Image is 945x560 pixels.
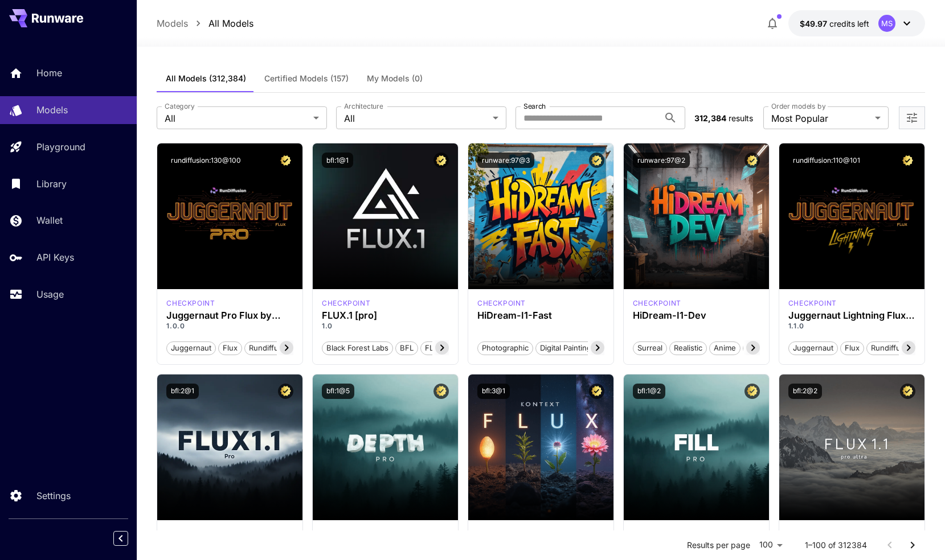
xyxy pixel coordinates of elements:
span: Realistic [670,343,706,354]
button: Certified Model – Vetted for best performance and includes a commercial license. [900,153,915,168]
button: rundiffusion:110@101 [788,153,865,168]
span: FLUX.1 [pro] [421,343,473,354]
button: bfl:3@1 [477,384,510,399]
button: Open more filters [905,111,919,125]
p: checkpoint [633,298,681,308]
p: checkpoint [477,529,526,540]
span: All Models (312,384) [166,73,246,84]
div: Collapse sidebar [122,528,137,549]
span: $49.97 [800,19,829,28]
p: Library [36,177,67,191]
p: Settings [36,489,71,503]
span: juggernaut [167,343,215,354]
p: checkpoint [477,298,526,308]
button: Certified Model – Vetted for best performance and includes a commercial license. [278,384,293,399]
nav: breadcrumb [157,17,253,30]
span: All [165,112,309,125]
button: Go to next page [901,534,924,557]
button: bfl:2@1 [166,384,199,399]
p: Results per page [687,540,750,551]
button: flux [218,340,242,355]
div: FLUX.1 D [788,298,837,308]
button: Certified Model – Vetted for best performance and includes a commercial license. [278,153,293,168]
a: All Models [208,17,253,30]
span: Certified Models (157) [264,73,349,84]
button: Realistic [669,340,707,355]
button: Digital Painting [535,340,596,355]
span: juggernaut [789,343,837,354]
div: MS [878,15,895,32]
button: bfl:1@2 [633,384,665,399]
span: flux [841,343,864,354]
span: All [344,112,488,125]
button: Photographic [477,340,533,355]
p: checkpoint [788,529,837,540]
div: fluxpro [166,529,215,540]
p: 1.1.0 [788,321,915,331]
div: fluxultra [788,529,837,540]
div: HiDream Dev [633,298,681,308]
p: checkpoint [166,298,215,308]
button: Certified Model – Vetted for best performance and includes a commercial license. [744,153,760,168]
h3: HiDream-I1-Dev [633,310,760,321]
h3: Juggernaut Pro Flux by RunDiffusion [166,310,293,321]
button: Certified Model – Vetted for best performance and includes a commercial license. [589,153,604,168]
button: Certified Model – Vetted for best performance and includes a commercial license. [433,384,449,399]
button: juggernaut [166,340,216,355]
button: juggernaut [788,340,838,355]
div: fluxpro [322,529,370,540]
button: runware:97@2 [633,153,690,168]
span: results [729,113,753,123]
p: Usage [36,287,64,301]
button: bfl:2@2 [788,384,822,399]
p: Playground [36,140,85,154]
a: Models [157,17,188,30]
span: BFL [396,343,418,354]
button: runware:97@3 [477,153,534,168]
span: Surreal [633,343,666,354]
button: flux [840,340,864,355]
span: Most Popular [771,112,870,125]
div: HiDream Fast [477,298,526,308]
h3: FLUX.1 [pro] [322,310,449,321]
label: Category [165,101,195,111]
h3: Juggernaut Lightning Flux by RunDiffusion [788,310,915,321]
button: Collapse sidebar [113,531,128,546]
label: Order models by [771,101,825,111]
button: Certified Model – Vetted for best performance and includes a commercial license. [589,384,604,399]
button: Certified Model – Vetted for best performance and includes a commercial license. [744,384,760,399]
p: 1.0.0 [166,321,293,331]
button: Certified Model – Vetted for best performance and includes a commercial license. [433,153,449,168]
span: 312,384 [694,113,726,123]
span: Black Forest Labs [322,343,392,354]
h3: HiDream-I1-Fast [477,310,604,321]
span: Digital Painting [536,343,595,354]
button: rundiffusion:130@100 [166,153,246,168]
p: API Keys [36,250,74,264]
span: My Models (0) [367,73,423,84]
button: BFL [395,340,418,355]
label: Architecture [344,101,383,111]
button: Anime [709,340,741,355]
div: FLUX.1 D [166,298,215,308]
p: Wallet [36,213,63,227]
p: checkpoint [166,529,215,540]
span: Anime [710,343,740,354]
button: rundiffusion [866,340,920,355]
p: checkpoint [322,529,370,540]
span: rundiffusion [867,343,919,354]
button: Surreal [633,340,667,355]
button: bfl:1@5 [322,384,354,399]
div: fluxpro [322,298,370,308]
button: bfl:1@1 [322,153,353,168]
span: flux [219,343,242,354]
div: 100 [755,537,787,553]
p: checkpoint [322,298,370,308]
button: Certified Model – Vetted for best performance and includes a commercial license. [900,384,915,399]
p: Models [36,103,68,117]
